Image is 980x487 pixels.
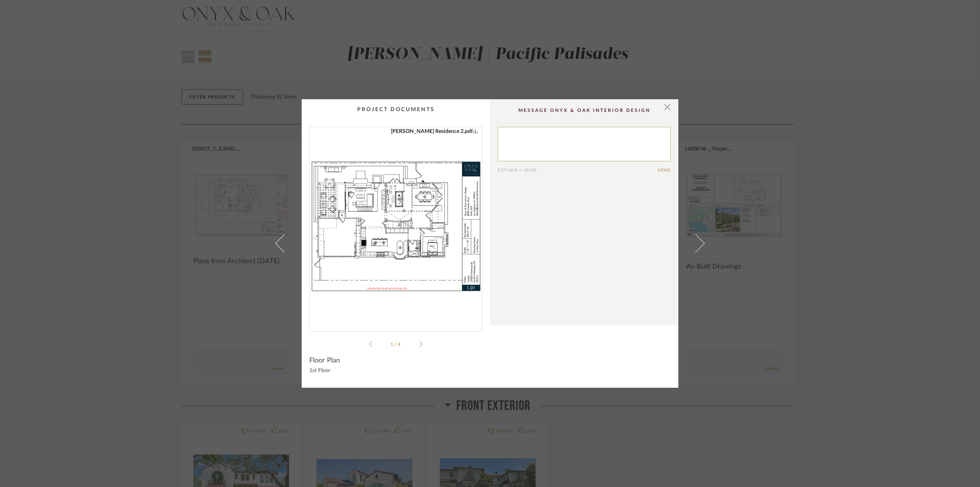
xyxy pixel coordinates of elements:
a: [PERSON_NAME] Residence 2.pdf [391,127,478,136]
span: / [394,342,398,347]
div: 0 [310,127,482,325]
span: 1 [390,342,394,347]
button: Close [660,99,675,115]
span: Floor Plan [309,356,340,365]
img: b26c2b60-17b8-4e0a-b588-83d0aed27f79_1000x1000.jpg [310,127,482,325]
div: Return = Send [498,168,658,173]
button: Send [658,168,671,173]
span: 4 [398,342,402,347]
div: 1st Floor [309,368,482,374]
